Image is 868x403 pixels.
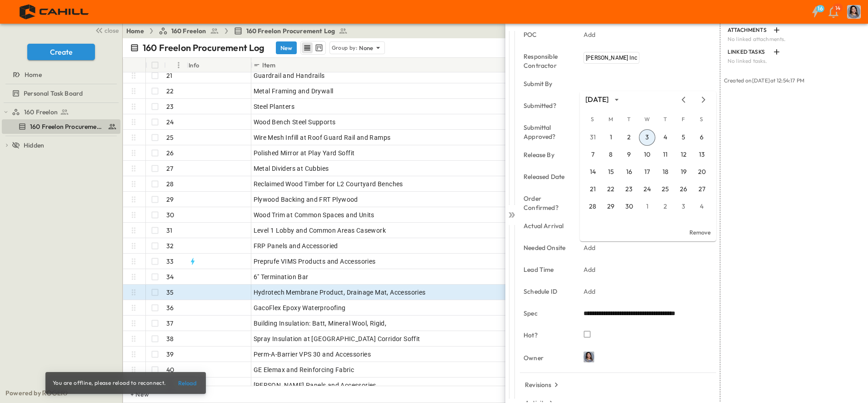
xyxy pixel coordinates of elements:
button: 3 [639,129,655,146]
span: Friday [675,110,692,128]
p: 40 [166,365,174,374]
p: Released Date [524,172,571,181]
h6: 16 [818,5,823,12]
span: GE Elemax and Reinforcing Fabric [254,365,354,374]
button: 2 [657,199,673,215]
p: Lead Time [524,265,571,274]
p: 24 [166,117,174,127]
a: Home [126,26,144,36]
span: 160 Freelon [171,26,206,36]
p: Submit By [524,79,571,88]
span: Guardrail and Handrails [254,71,325,80]
p: 34 [166,272,174,281]
button: calendar view is open, switch to year view [611,94,622,105]
p: Add [584,287,596,296]
p: Spec [524,309,571,318]
button: Previous month [678,96,689,103]
p: 21 [166,71,172,80]
span: Wire Mesh Infill at Roof Guard Rail and Ramps [254,133,391,142]
span: Sunday [584,110,601,128]
p: 33 [166,257,174,266]
button: 11 [657,147,673,163]
span: [PERSON_NAME] Inc [586,55,637,61]
span: Metal Framing and Drywall [254,87,334,96]
button: Revisions [521,378,564,391]
button: 24 [639,181,655,198]
button: Sort [168,60,178,70]
span: Home [25,70,42,79]
button: 15 [603,164,619,180]
span: Spray Insulation at [GEOGRAPHIC_DATA] Corridor Soffit [254,334,420,343]
p: Hot? [524,331,571,340]
button: 25 [657,181,673,198]
span: Personal Task Board [24,89,83,98]
button: 29 [603,199,619,215]
span: Wood Bench Steel Supports [254,117,336,127]
p: Submitted? [524,101,571,110]
button: 16 [621,164,637,180]
span: close [105,26,119,35]
span: Preprufe VIMS Products and Accessories [254,257,376,266]
p: 14 [835,5,840,12]
span: Building Insulation: Batt, Mineral Wool, Rigid, [254,319,387,328]
p: 38 [166,334,174,343]
button: kanban view [313,42,324,53]
img: Profile Picture [584,352,594,362]
span: Level 1 Lobby and Common Areas Casework [254,226,386,235]
p: 31 [166,226,172,235]
img: 4f72bfc4efa7236828875bac24094a5ddb05241e32d018417354e964050affa1.png [11,2,99,21]
p: Order Confirmed? [524,194,571,212]
p: 39 [166,350,174,359]
div: test [2,119,120,134]
span: 160 Freelon [24,107,58,117]
nav: breadcrumbs [126,26,353,36]
button: 12 [675,147,692,163]
button: 21 [584,181,601,198]
span: Wednesday [639,110,655,128]
span: Wood Trim at Common Spaces and Units [254,210,374,219]
button: 1 [603,129,619,146]
span: Metal Dividers at Cubbies [254,164,329,173]
p: Owner [524,353,571,362]
button: Next month [698,96,709,103]
button: 23 [621,181,637,198]
p: POC [524,30,571,39]
p: 160 Freelon Procurement Log [143,41,265,54]
p: Revisions [525,380,552,389]
button: Reload [173,376,202,390]
button: 22 [603,181,619,198]
p: 27 [166,164,173,173]
p: Submittal Approved? [524,123,571,141]
span: Steel Planters [254,102,295,111]
button: 27 [693,181,710,198]
p: Actual Arrival [524,221,571,230]
button: 1 [639,199,655,215]
button: 4 [657,129,673,146]
span: Hydrotech Membrane Product, Drainage Mat, Accessories [254,288,426,297]
p: 37 [166,319,173,328]
p: Schedule ID [524,287,571,296]
span: Perm-A-Barrier VPS 30 and Accessories [254,350,371,359]
p: Item [262,61,275,70]
p: Needed Onsite [524,243,571,252]
span: Plywood Backing and FRT Plywood [254,195,358,204]
p: No linked tasks. [728,57,855,65]
p: 35 [166,288,174,297]
div: test [2,86,120,101]
p: Responsible Contractor [524,52,571,70]
button: New [276,41,297,54]
div: Info [189,52,200,78]
img: Profile Picture [847,5,861,19]
div: table view [300,41,326,55]
div: You are offline, please reload to reconnect. [53,375,166,391]
p: 29 [166,195,174,204]
div: Info [187,58,251,72]
div: test [2,105,120,119]
p: 36 [166,303,174,312]
span: 160 Freelon Procurement Log [246,26,335,36]
button: 14 [584,164,601,180]
span: [PERSON_NAME] Panels and Accessories [254,381,376,390]
p: 25 [166,133,174,142]
p: Add [584,265,596,274]
div: [DATE] [585,94,609,105]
